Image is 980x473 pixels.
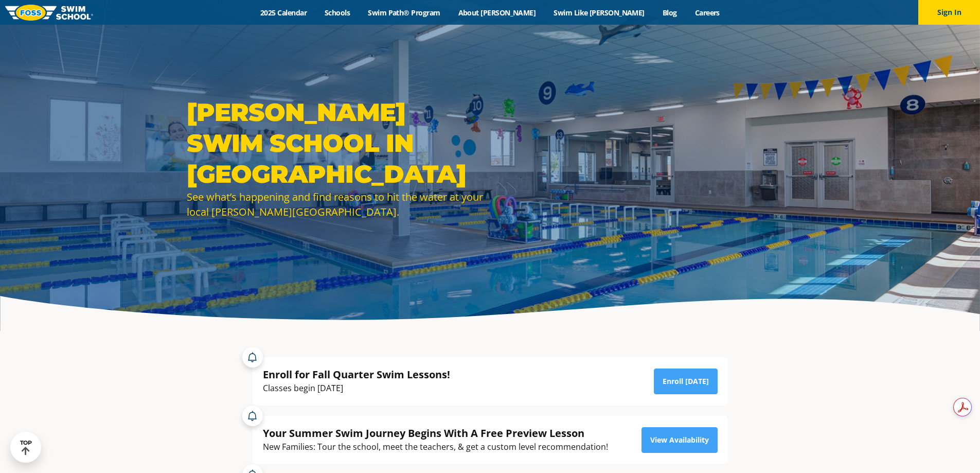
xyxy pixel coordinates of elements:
[316,8,359,17] a: Schools
[187,189,485,219] div: See what’s happening and find reasons to hit the water at your local [PERSON_NAME][GEOGRAPHIC_DATA].
[252,8,316,17] a: 2025 Calendar
[545,8,654,17] a: Swim Like [PERSON_NAME]
[263,440,608,454] div: New Families: Tour the school, meet the teachers, & get a custom level recommendation!
[263,367,450,381] div: Enroll for Fall Quarter Swim Lessons!
[263,426,608,440] div: Your Summer Swim Journey Begins With A Free Preview Lesson
[449,8,545,17] a: About [PERSON_NAME]
[263,381,450,395] div: Classes begin [DATE]
[187,97,485,189] h1: [PERSON_NAME] Swim School in [GEOGRAPHIC_DATA]
[654,369,718,394] a: Enroll [DATE]
[5,5,93,21] img: FOSS Swim School Logo
[20,440,32,456] div: TOP
[359,8,449,17] a: Swim Path® Program
[642,427,718,453] a: View Availability
[686,8,728,17] a: Careers
[653,8,686,17] a: Blog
